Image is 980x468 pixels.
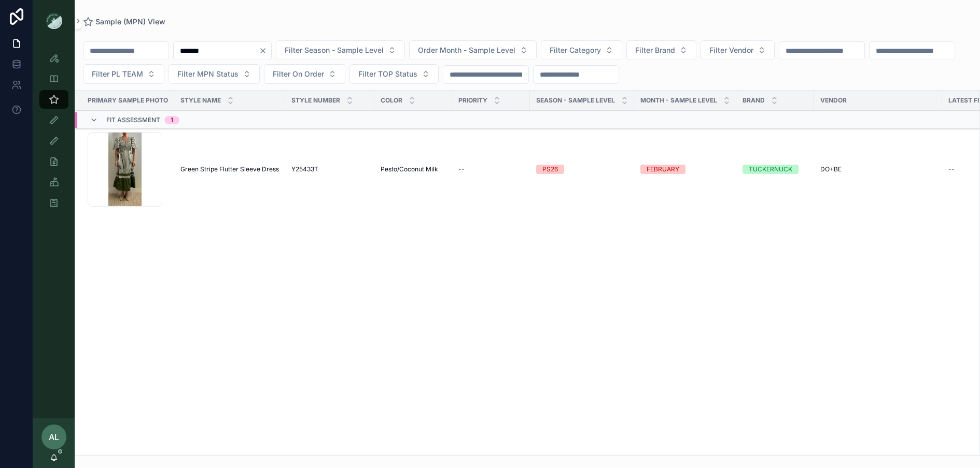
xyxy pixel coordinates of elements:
[820,165,842,173] span: DO+BE
[349,64,439,84] button: Select Button
[626,40,696,60] button: Select Button
[49,431,59,443] span: AL
[291,165,368,173] a: Y25433T
[458,165,465,173] span: --
[92,69,143,79] span: Filter PL TEAM
[542,165,558,174] div: PS26
[743,165,808,174] a: TUCKERNUCK
[33,41,75,226] div: scrollable content
[743,96,765,105] span: Brand
[273,69,324,79] span: Filter On Order
[83,64,164,84] button: Select Button
[541,40,622,60] button: Select Button
[948,165,955,173] span: --
[180,96,221,105] span: Style Name
[536,96,615,105] span: Season - Sample Level
[46,12,62,29] img: App logo
[171,116,173,124] div: 1
[820,96,847,105] span: Vendor
[88,96,168,105] span: PRIMARY SAMPLE PHOTO
[259,47,271,55] button: Clear
[536,165,628,174] a: PS26
[169,64,260,84] button: Select Button
[291,96,340,105] span: Style Number
[264,64,345,84] button: Select Button
[180,165,279,173] a: Green Stripe Flutter Sleeve Dress
[820,165,936,173] a: DO+BE
[358,69,417,79] span: Filter TOP Status
[177,69,239,79] span: Filter MPN Status
[709,45,753,55] span: Filter Vendor
[701,40,775,60] button: Select Button
[285,45,384,55] span: Filter Season - Sample Level
[381,96,402,105] span: Color
[458,96,487,105] span: PRIORITY
[635,45,675,55] span: Filter Brand
[291,165,318,173] span: Y25433T
[95,17,165,27] span: Sample (MPN) View
[647,165,679,174] div: FEBRUARY
[409,40,537,60] button: Select Button
[418,45,515,55] span: Order Month - Sample Level
[381,165,446,173] a: Pesto/Coconut Milk
[276,40,405,60] button: Select Button
[749,165,792,174] div: TUCKERNUCK
[106,116,160,124] span: Fit Assessment
[640,96,717,105] span: MONTH - SAMPLE LEVEL
[550,45,601,55] span: Filter Category
[381,165,438,173] span: Pesto/Coconut Milk
[458,165,524,173] a: --
[83,17,165,27] a: Sample (MPN) View
[640,165,730,174] a: FEBRUARY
